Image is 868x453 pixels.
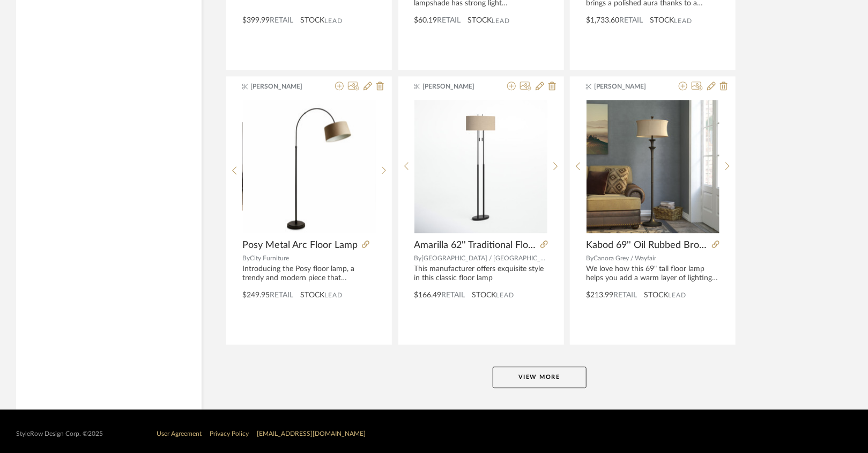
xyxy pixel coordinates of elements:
div: 0 [243,99,376,233]
span: STOCK [644,290,668,301]
span: $166.49 [414,291,442,299]
span: Lead [324,291,343,299]
span: Lead [324,17,343,25]
a: Privacy Policy [210,430,249,437]
button: View More [493,367,587,388]
span: City Furniture [250,255,289,261]
span: Amarilla 62'' Traditional Floor Lamp [414,239,536,251]
span: Retail [619,17,643,24]
span: STOCK [472,290,496,301]
span: Retail [437,17,461,24]
span: Lead [668,291,686,299]
span: STOCK [468,15,492,26]
span: Retail [442,291,465,299]
span: STOCK [300,15,324,26]
span: By [586,255,593,261]
span: Lead [674,17,692,25]
span: [PERSON_NAME] [422,82,490,91]
img: Posy Metal Arc Floor Lamp [243,100,376,233]
span: $1,733.60 [586,17,619,24]
span: $60.19 [414,17,437,24]
span: STOCK [650,15,674,26]
a: User Agreement [157,430,202,437]
div: This manufacturer offers exquisite style in this classic floor lamp [414,265,548,283]
div: StyleRow Design Corp. ©2025 [16,430,103,438]
span: Lead [492,17,510,25]
div: Introducing the Posy floor lamp, a trendy and modern piece that effortlessly combines style and f... [242,265,376,283]
span: Canora Grey / Wayfair [593,255,656,261]
span: Posy Metal Arc Floor Lamp [242,239,358,251]
span: [GEOGRAPHIC_DATA] / [GEOGRAPHIC_DATA] [422,255,560,261]
span: By [242,255,250,261]
span: [PERSON_NAME] [251,82,318,91]
span: Kabod 69'' Oil Rubbed Bronze Traditional Floor Lamp [586,239,708,251]
span: By [414,255,422,261]
span: STOCK [300,290,324,301]
span: [PERSON_NAME] [595,82,662,91]
span: $213.99 [586,291,613,299]
span: Lead [496,291,515,299]
img: Kabod 69'' Oil Rubbed Bronze Traditional Floor Lamp [587,100,719,233]
div: We love how this 69" tall floor lamp helps you add a warm layer of lighting to your living room o... [586,265,719,283]
span: Retail [270,17,293,24]
span: Retail [613,291,637,299]
a: [EMAIL_ADDRESS][DOMAIN_NAME] [257,430,366,437]
span: $249.95 [242,291,270,299]
span: Retail [270,291,293,299]
img: Amarilla 62'' Traditional Floor Lamp [414,100,547,233]
span: $399.99 [242,17,270,24]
